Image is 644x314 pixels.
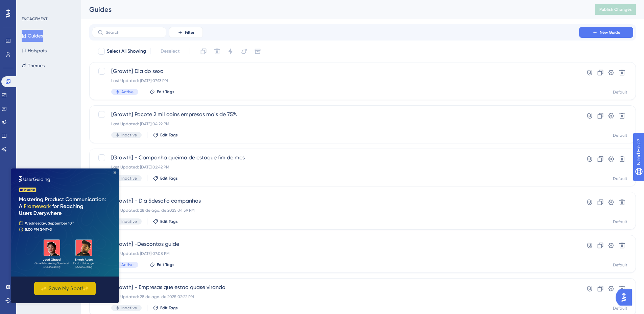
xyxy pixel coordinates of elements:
[161,47,180,55] span: Deselect
[111,164,560,170] div: Last Updated: [DATE] 02:42 PM
[579,27,633,38] button: New Guide
[153,305,178,311] button: Edit Tags
[613,89,627,95] div: Default
[613,262,627,268] div: Default
[169,27,203,38] button: Filter
[149,89,174,95] button: Edit Tags
[22,45,47,57] button: Hotspots
[153,176,178,181] button: Edit Tags
[600,30,620,35] span: New Guide
[111,197,560,205] span: [Growth] - Dia 5desafio campanhas
[111,294,560,299] div: Last Updated: 28 de ago. de 2025 02:22 PM
[160,305,178,311] span: Edit Tags
[613,176,627,181] div: Default
[185,30,194,35] span: Filter
[613,306,627,311] div: Default
[111,121,560,127] div: Last Updated: [DATE] 04:22 PM
[154,45,186,57] button: Deselect
[111,240,560,248] span: [Growth] -Descontos guide
[153,132,178,138] button: Edit Tags
[111,110,560,119] span: [Growth] Pacote 2 mil coins empresas mais de 75%
[160,132,178,138] span: Edit Tags
[599,7,632,12] span: Publish Changes
[157,89,174,95] span: Edit Tags
[149,262,174,267] button: Edit Tags
[153,219,178,224] button: Edit Tags
[16,2,42,10] span: Need Help?
[121,305,137,311] span: Inactive
[613,219,627,225] div: Default
[157,262,174,267] span: Edit Tags
[121,132,137,138] span: Inactive
[111,78,560,83] div: Last Updated: [DATE] 07:13 PM
[89,5,578,14] div: Guides
[103,3,105,5] div: Close Preview
[111,67,560,75] span: [Growth] Dia do sexo
[160,176,178,181] span: Edit Tags
[121,262,134,267] span: Active
[107,47,146,55] span: Select All Showing
[121,176,137,181] span: Inactive
[22,59,45,72] button: Themes
[106,30,161,35] input: Search
[111,251,560,256] div: Last Updated: [DATE] 07:08 PM
[121,219,137,224] span: Inactive
[111,154,560,162] span: [Growth] - Campanha queima de estoque fim de mes
[121,89,134,95] span: Active
[111,283,560,291] span: [Growth] - Empresas que estao quase virando
[595,4,636,15] button: Publish Changes
[613,133,627,138] div: Default
[160,219,178,224] span: Edit Tags
[22,16,47,22] div: ENGAGEMENT
[616,287,636,308] iframe: UserGuiding AI Assistant Launcher
[111,208,560,213] div: Last Updated: 28 de ago. de 2025 04:59 PM
[23,113,85,127] button: ✨ Save My Spot!✨
[22,30,43,42] button: Guides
